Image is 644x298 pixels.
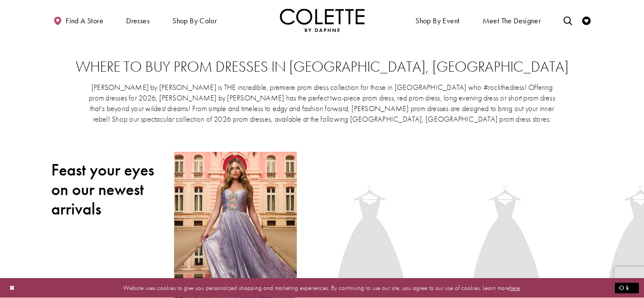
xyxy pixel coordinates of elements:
[413,8,462,32] span: Shop By Event
[126,17,149,25] span: Dresses
[66,17,103,25] span: Find a store
[172,17,217,25] span: Shop by color
[5,281,19,295] button: Close Dialog
[580,8,593,32] a: Check Wishlist
[481,8,543,32] a: Meet the designer
[280,8,365,32] a: Visit Home Page
[51,160,161,219] h2: Feast your eyes on our newest arrivals
[415,17,459,25] span: Shop By Event
[68,58,576,75] h2: Where to buy prom dresses in [GEOGRAPHIC_DATA], [GEOGRAPHIC_DATA]
[170,8,219,32] span: Shop by color
[280,8,365,32] img: Colette by Daphne
[51,8,105,32] a: Find a store
[561,8,574,32] a: Toggle search
[61,282,583,294] p: Website uses cookies to give you personalized shopping and marketing experiences. By continuing t...
[124,8,152,32] span: Dresses
[615,283,639,293] button: Submit Dialog
[88,82,556,124] p: [PERSON_NAME] by [PERSON_NAME] is THE incredible, premiere prom dress collection for those in [GE...
[483,17,541,25] span: Meet the designer
[509,284,520,292] a: here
